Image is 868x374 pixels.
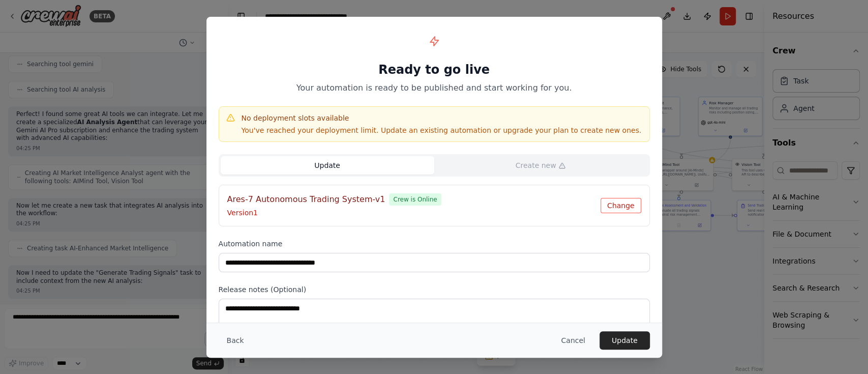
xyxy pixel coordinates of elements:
h4: Ares-7 Autonomous Trading System-v1 [227,193,385,206]
button: Back [219,331,252,350]
label: Release notes (Optional) [219,284,650,295]
button: Cancel [553,331,593,350]
p: Your automation is ready to be published and start working for you. [219,82,650,94]
label: Automation name [219,239,650,249]
button: Update [221,156,434,175]
p: Version 1 [227,208,601,218]
button: Update [600,331,650,350]
button: Create new [434,156,648,175]
p: You've reached your deployment limit. Update an existing automation or upgrade your plan to creat... [242,125,642,135]
button: Change [601,198,641,213]
h4: No deployment slots available [242,113,642,123]
h1: Ready to go live [219,62,650,78]
span: Crew is Online [389,193,441,206]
